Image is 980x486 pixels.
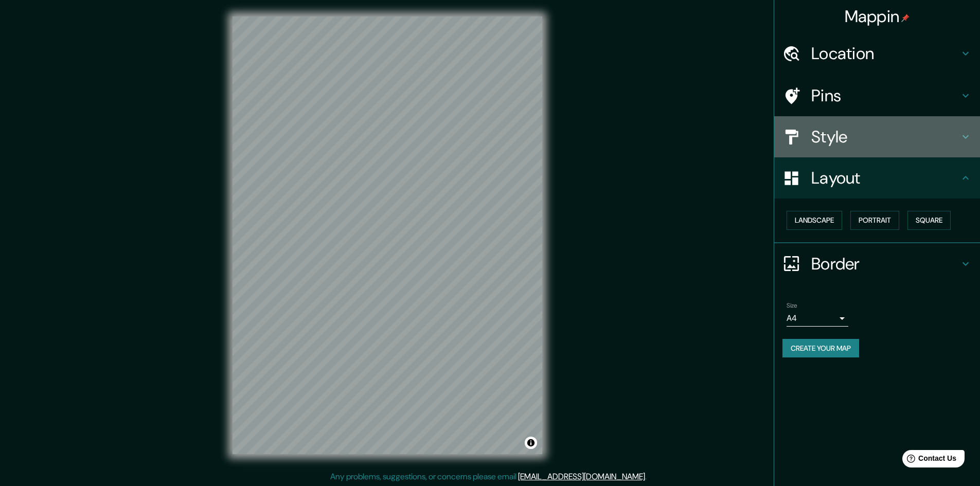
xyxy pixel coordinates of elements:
[774,116,980,157] div: Style
[850,211,899,230] button: Portrait
[774,243,980,284] div: Border
[518,471,645,482] a: [EMAIL_ADDRESS][DOMAIN_NAME]
[774,157,980,199] div: Layout
[774,75,980,116] div: Pins
[811,168,959,188] h4: Layout
[888,446,969,475] iframe: Help widget launcher
[648,471,650,483] div: .
[787,310,848,327] div: A4
[787,301,797,310] label: Size
[811,43,959,64] h4: Location
[845,6,910,27] h4: Mappin
[782,339,859,358] button: Create your map
[907,211,951,230] button: Square
[901,14,910,22] img: pin-icon.png
[787,211,842,230] button: Landscape
[233,16,542,454] canvas: Map
[647,471,648,483] div: .
[811,254,959,274] h4: Border
[811,85,959,106] h4: Pins
[774,33,980,74] div: Location
[330,471,647,483] p: Any problems, suggestions, or concerns please email .
[811,127,959,147] h4: Style
[525,437,537,449] button: Toggle attribution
